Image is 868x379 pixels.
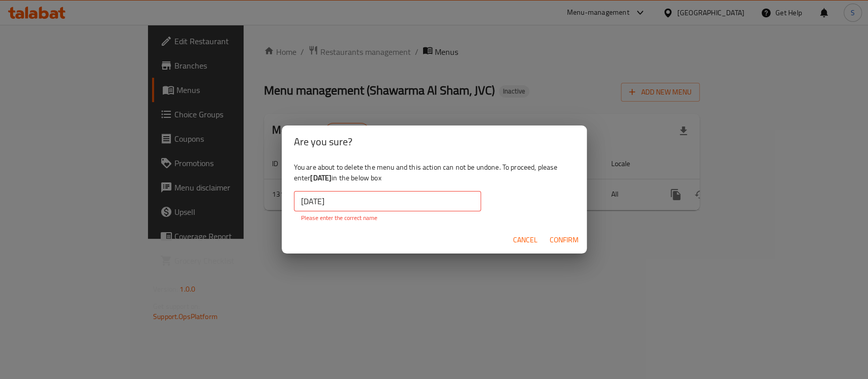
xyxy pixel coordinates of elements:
[294,134,575,150] h2: Are you sure?
[310,171,332,184] b: [DATE]
[550,234,579,246] span: Confirm
[513,234,537,246] span: Cancel
[509,231,542,249] button: Cancel
[282,158,587,226] div: You are about to delete the menu and this action can not be undone. To proceed, please enter in t...
[301,213,474,223] p: Please enter the correct name
[546,231,583,249] button: Confirm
